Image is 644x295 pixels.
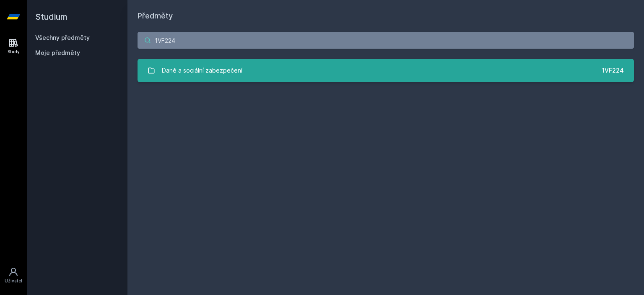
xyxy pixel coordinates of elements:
[602,66,624,75] div: 1VF224
[5,278,22,284] div: Uživatel
[2,263,25,288] a: Uživatel
[2,34,25,59] a: Study
[162,62,242,79] div: Daně a sociální zabezpečení
[8,49,20,55] div: Study
[138,32,634,49] input: Název nebo ident předmětu…
[138,59,634,82] a: Daně a sociální zabezpečení 1VF224
[35,34,90,41] a: Všechny předměty
[138,10,634,22] h1: Předměty
[35,49,80,57] span: Moje předměty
